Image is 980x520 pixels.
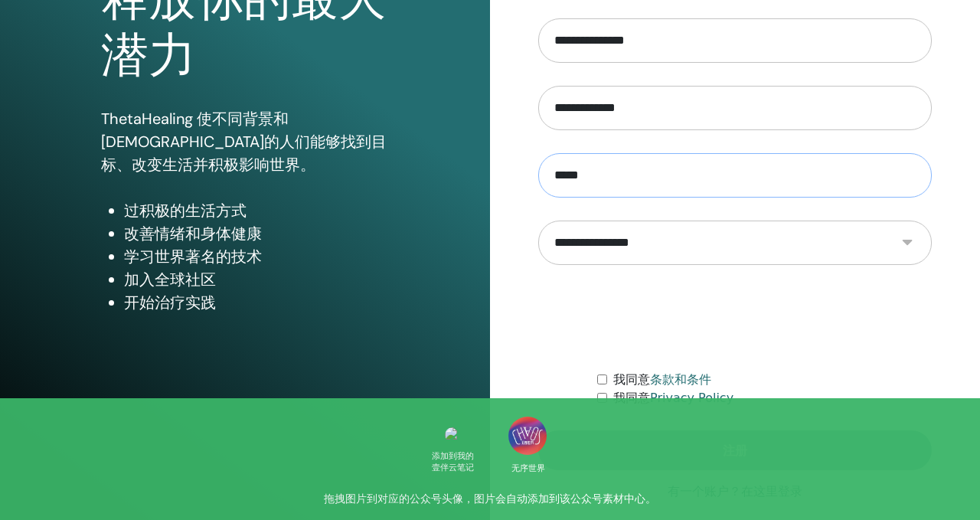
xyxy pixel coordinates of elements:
[619,288,851,348] iframe: reCAPTCHA
[613,389,733,407] label: 我同意
[650,391,733,405] a: Privacy Policy
[124,222,390,245] li: 改善情绪和身体健康
[124,268,390,291] li: 加入全球社区
[124,245,390,268] li: 学习世界著名的技术
[124,199,390,222] li: 过积极的生活方式
[101,107,390,176] p: ThetaHealing 使不同背景和[DEMOGRAPHIC_DATA]的人们能够找到目标、改变生活并积极影响世界。
[613,371,711,389] label: 我同意
[650,372,711,387] a: 条款和条件
[124,291,390,314] li: 开始治疗实践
